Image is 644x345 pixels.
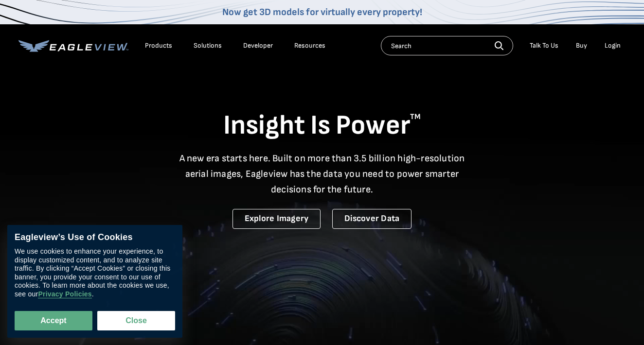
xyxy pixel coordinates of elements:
[576,41,587,50] a: Buy
[233,209,321,229] a: Explore Imagery
[15,311,92,330] button: Accept
[145,41,172,50] div: Products
[410,112,421,121] sup: TM
[381,36,513,55] input: Search
[194,41,222,50] div: Solutions
[15,248,175,299] div: We use cookies to enhance your experience, to display customized content, and to analyze site tra...
[332,209,411,229] a: Discover Data
[530,41,558,50] div: Talk To Us
[97,311,175,330] button: Close
[243,41,273,50] a: Developer
[222,6,422,18] a: Now get 3D models for virtually every property!
[173,151,471,197] p: A new era starts here. Built on more than 3.5 billion high-resolution aerial images, Eagleview ha...
[294,41,325,50] div: Resources
[15,232,175,243] div: Eagleview’s Use of Cookies
[18,109,626,143] h1: Insight Is Power
[605,41,621,50] div: Login
[38,291,91,299] a: Privacy Policies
